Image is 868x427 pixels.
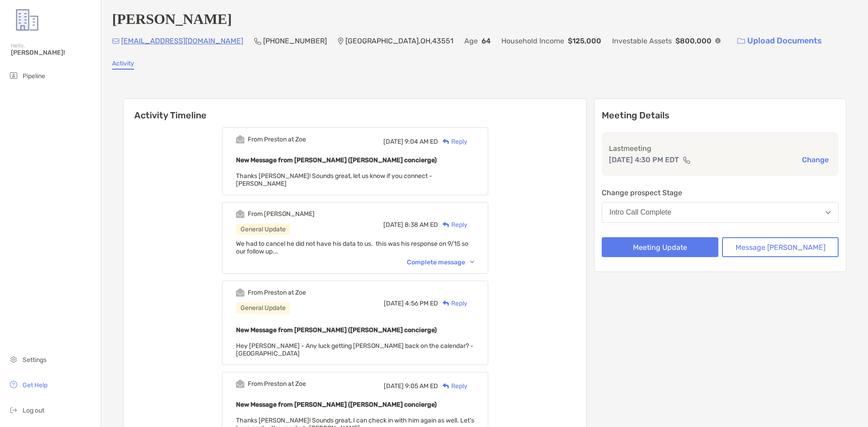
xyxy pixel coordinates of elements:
[248,289,306,296] div: From Preston at Zoe
[722,237,839,257] button: Message [PERSON_NAME]
[11,49,95,56] span: [PERSON_NAME]!
[263,35,327,47] p: [PHONE_NUMBER]
[23,407,44,414] span: Log out
[602,237,718,257] button: Meeting Update
[609,208,671,216] div: Intro Call Complete
[112,11,232,28] h4: [PERSON_NAME]
[23,381,47,389] span: Get Help
[383,138,403,145] span: [DATE]
[737,38,745,44] img: button icon
[8,70,19,81] img: pipeline icon
[470,261,474,263] img: Chevron icon
[675,35,712,47] p: $800,000
[248,210,315,218] div: From [PERSON_NAME]
[236,135,245,144] img: Event icon
[799,155,831,164] button: Change
[602,187,839,198] p: Change prospect Stage
[405,300,438,307] span: 4:56 PM ED
[731,31,828,51] a: Upload Documents
[443,139,449,145] img: Reply icon
[236,380,245,388] img: Event icon
[254,38,261,45] img: Phone Icon
[443,222,449,228] img: Reply icon
[112,60,134,70] a: Activity
[345,35,453,47] p: [GEOGRAPHIC_DATA] , OH , 43551
[8,379,19,390] img: get-help icon
[464,35,478,47] p: Age
[8,354,19,365] img: settings icon
[236,210,245,218] img: Event icon
[568,35,601,47] p: $125,000
[236,326,437,334] b: New Message from [PERSON_NAME] ([PERSON_NAME] concierge)
[609,154,679,165] p: [DATE] 4:30 PM EDT
[236,288,245,297] img: Event icon
[715,38,721,43] img: Info Icon
[383,221,403,229] span: [DATE]
[438,381,467,391] div: Reply
[384,300,404,307] span: [DATE]
[11,4,43,36] img: Zoe Logo
[236,224,290,235] div: General Update
[407,258,474,266] div: Complete message
[501,35,564,47] p: Household Income
[236,156,437,164] b: New Message from [PERSON_NAME] ([PERSON_NAME] concierge)
[112,38,119,44] img: Email Icon
[612,35,672,47] p: Investable Assets
[683,156,691,164] img: communication type
[236,401,437,408] b: New Message from [PERSON_NAME] ([PERSON_NAME] concierge)
[443,383,449,389] img: Reply icon
[123,99,586,121] h6: Activity Timeline
[481,35,491,47] p: 64
[23,72,45,80] span: Pipeline
[405,382,438,390] span: 9:05 AM ED
[438,137,467,146] div: Reply
[248,380,306,388] div: From Preston at Zoe
[384,382,404,390] span: [DATE]
[609,143,831,154] p: Last meeting
[236,172,432,188] span: Thanks [PERSON_NAME]! Sounds great, let us know if you connect -[PERSON_NAME]
[405,138,438,145] span: 9:04 AM ED
[443,300,449,306] img: Reply icon
[236,342,473,357] span: Hey [PERSON_NAME] - Any luck getting [PERSON_NAME] back on the calendar? -[GEOGRAPHIC_DATA]
[438,299,467,308] div: Reply
[23,356,47,364] span: Settings
[248,136,306,143] div: From Preston at Zoe
[121,35,243,47] p: [EMAIL_ADDRESS][DOMAIN_NAME]
[338,38,344,45] img: Location Icon
[236,302,290,314] div: General Update
[236,240,468,255] span: We had to cancel he did not have his data to us. this was his response on 9/15 so our follow up...
[405,221,438,229] span: 8:38 AM ED
[602,202,839,223] button: Intro Call Complete
[826,211,831,214] img: Open dropdown arrow
[8,404,19,415] img: logout icon
[438,220,467,230] div: Reply
[602,110,839,121] p: Meeting Details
